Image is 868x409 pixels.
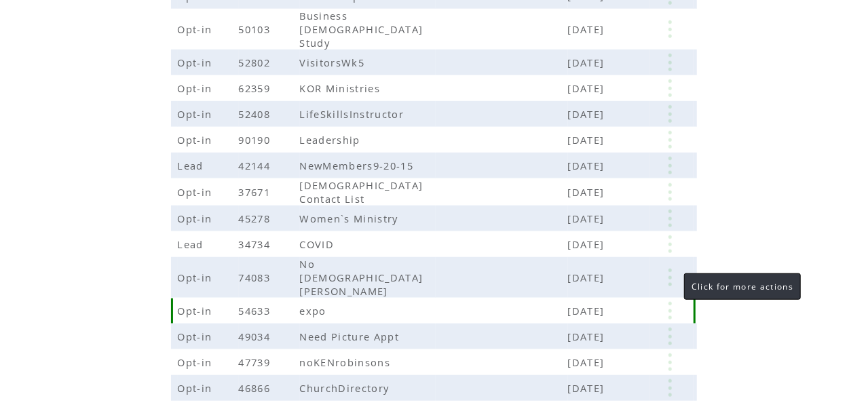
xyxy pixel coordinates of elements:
[300,133,364,147] span: Leadership
[178,81,216,95] span: Opt-in
[568,81,608,95] span: [DATE]
[239,185,274,199] span: 37671
[239,81,274,95] span: 62359
[239,304,274,317] span: 54633
[178,271,216,284] span: Opt-in
[300,56,369,69] span: VisitorsWk5
[568,159,608,172] span: [DATE]
[178,56,216,69] span: Opt-in
[178,159,207,172] span: Lead
[300,330,403,343] span: Need Picture Appt
[568,22,608,36] span: [DATE]
[178,212,216,225] span: Opt-in
[300,355,394,369] span: noKENrobinsons
[178,107,216,121] span: Opt-in
[300,257,423,298] span: No [DEMOGRAPHIC_DATA] [PERSON_NAME]
[178,381,216,395] span: Opt-in
[239,159,274,172] span: 42144
[568,56,608,69] span: [DATE]
[178,330,216,343] span: Opt-in
[568,271,608,284] span: [DATE]
[178,185,216,199] span: Opt-in
[692,281,793,292] span: Click for more actions
[568,133,608,147] span: [DATE]
[178,237,207,251] span: Lead
[239,330,274,343] span: 49034
[300,212,402,225] span: Women`s Ministry
[568,355,608,369] span: [DATE]
[300,237,338,251] span: COVID
[568,381,608,395] span: [DATE]
[300,107,408,121] span: LifeSkillsInstructor
[178,355,216,369] span: Opt-in
[568,304,608,317] span: [DATE]
[239,133,274,147] span: 90190
[568,185,608,199] span: [DATE]
[178,133,216,147] span: Opt-in
[239,355,274,369] span: 47739
[239,56,274,69] span: 52802
[239,271,274,284] span: 74083
[239,381,274,395] span: 46866
[239,212,274,225] span: 45278
[300,81,384,95] span: KOR Ministries
[300,304,330,317] span: expo
[300,178,423,206] span: [DEMOGRAPHIC_DATA] Contact List
[178,304,216,317] span: Opt-in
[300,159,417,172] span: NewMembers9-20-15
[568,107,608,121] span: [DATE]
[300,381,393,395] span: ChurchDirectory
[568,212,608,225] span: [DATE]
[239,107,274,121] span: 52408
[568,330,608,343] span: [DATE]
[300,9,423,50] span: Business [DEMOGRAPHIC_DATA] Study
[239,237,274,251] span: 34734
[568,237,608,251] span: [DATE]
[239,22,274,36] span: 50103
[178,22,216,36] span: Opt-in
